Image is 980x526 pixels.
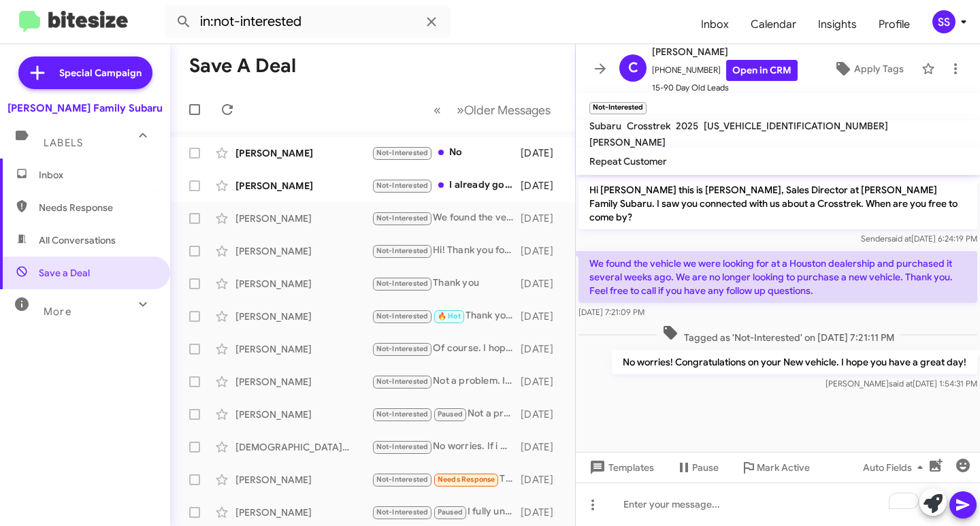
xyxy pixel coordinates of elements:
[587,455,654,480] span: Templates
[521,179,564,193] div: [DATE]
[757,455,810,480] span: Mark Active
[652,44,798,60] span: [PERSON_NAME]
[376,442,429,451] span: Not-Interested
[235,440,372,454] div: [DEMOGRAPHIC_DATA][PERSON_NAME]
[372,308,521,324] div: Thank you.
[426,96,559,124] nav: Page navigation example
[372,374,521,389] div: Not a problem. If i may ask what did you end up purchasing?
[372,145,521,161] div: No
[521,277,564,291] div: [DATE]
[692,455,719,480] span: Pause
[376,344,429,353] span: Not-Interested
[372,341,521,357] div: Of course. I hope you have a great rest of your day!
[372,406,521,422] div: Not a problem. We have many New and pre-owned that are super low-priced. If you are ever interest...
[235,342,372,356] div: [PERSON_NAME]
[521,244,564,258] div: [DATE]
[376,475,429,484] span: Not-Interested
[863,455,928,480] span: Auto Fields
[39,201,154,214] span: Needs Response
[438,312,461,320] span: 🔥 Hot
[372,439,521,455] div: No worries. If i may ask why are you not in the market anymore?
[807,5,868,44] a: Insights
[39,233,116,247] span: All Conversations
[376,214,429,223] span: Not-Interested
[438,475,495,484] span: Needs Response
[39,266,90,280] span: Save a Deal
[235,375,372,389] div: [PERSON_NAME]
[235,212,372,225] div: [PERSON_NAME]
[44,306,71,318] span: More
[676,120,698,132] span: 2025
[627,120,670,132] span: Crosstrek
[521,212,564,225] div: [DATE]
[457,101,464,118] span: »
[521,146,564,160] div: [DATE]
[372,243,521,259] div: Hi! Thank you for reaching out but I'm back in [US_STATE]. I live here now. I'm about an hour and...
[861,233,977,244] span: Sender [DATE] 6:24:19 PM
[826,378,977,389] span: [PERSON_NAME] [DATE] 1:54:31 PM
[235,408,372,421] div: [PERSON_NAME]
[521,440,564,454] div: [DATE]
[372,178,521,193] div: I already got a car thanks
[589,120,621,132] span: Subaru
[372,472,521,487] div: Thank you and will do!
[376,312,429,320] span: Not-Interested
[44,137,83,149] span: Labels
[868,5,921,44] a: Profile
[889,378,913,389] span: said at
[652,81,798,95] span: 15-90 Day Old Leads
[372,210,521,226] div: We found the vehicle we were looking for at a Houston dealership and purchased it several weeks a...
[189,55,296,77] h1: Save a Deal
[589,136,666,148] span: [PERSON_NAME]
[521,310,564,323] div: [DATE]
[521,375,564,389] div: [DATE]
[235,506,372,519] div: [PERSON_NAME]
[376,410,429,418] span: Not-Interested
[7,101,163,115] div: [PERSON_NAME] Family Subaru
[576,482,980,526] div: To enrich screen reader interactions, please activate Accessibility in Grammarly extension settings
[59,66,142,80] span: Special Campaign
[854,56,904,81] span: Apply Tags
[18,56,152,89] a: Special Campaign
[665,455,730,480] button: Pause
[521,506,564,519] div: [DATE]
[235,146,372,160] div: [PERSON_NAME]
[690,5,740,44] a: Inbox
[235,277,372,291] div: [PERSON_NAME]
[464,103,551,118] span: Older Messages
[521,473,564,487] div: [DATE]
[887,233,911,244] span: said at
[376,246,429,255] span: Not-Interested
[235,473,372,487] div: [PERSON_NAME]
[438,508,463,516] span: Paused
[372,504,521,520] div: I fully understand. Keep me updated if we can do anything to help you in case you change your min...
[376,181,429,190] span: Not-Interested
[376,279,429,288] span: Not-Interested
[932,10,955,33] div: SS
[612,350,977,374] p: No worries! Congratulations on your New vehicle. I hope you have a great day!
[821,56,915,81] button: Apply Tags
[628,57,638,79] span: C
[235,244,372,258] div: [PERSON_NAME]
[740,5,807,44] a: Calendar
[448,96,559,124] button: Next
[704,120,888,132] span: [US_VEHICLE_IDENTIFICATION_NUMBER]
[576,455,665,480] button: Templates
[165,5,451,38] input: Search
[438,410,463,418] span: Paused
[521,408,564,421] div: [DATE]
[726,60,798,81] a: Open in CRM
[235,310,372,323] div: [PERSON_NAME]
[376,377,429,386] span: Not-Interested
[589,155,667,167] span: Repeat Customer
[372,276,521,291] div: Thank you
[657,325,900,344] span: Tagged as 'Not-Interested' on [DATE] 7:21:11 PM
[434,101,441,118] span: «
[578,251,977,303] p: We found the vehicle we were looking for at a Houston dealership and purchased it several weeks a...
[589,102,647,114] small: Not-Interested
[921,10,965,33] button: SS
[730,455,821,480] button: Mark Active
